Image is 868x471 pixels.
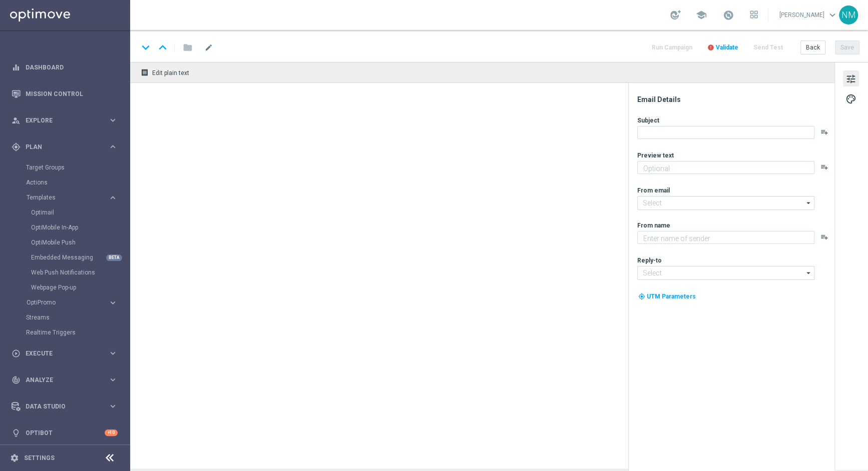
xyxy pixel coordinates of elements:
a: [PERSON_NAME]keyboard_arrow_down [778,7,839,22]
a: Streams [26,313,104,321]
span: Edit plain text [152,69,189,76]
a: OptiMobile In-App [31,223,104,231]
span: palette [845,92,856,105]
i: track_changes [12,375,21,384]
span: Explore [26,117,108,123]
button: palette [843,90,859,106]
i: playlist_add [820,163,828,171]
div: OptiMobile Push [31,235,129,250]
i: settings [10,453,19,462]
a: OptiMobile Push [31,238,104,246]
label: Subject [637,116,659,124]
label: From name [637,221,670,229]
i: play_circle_outline [12,349,21,358]
span: keyboard_arrow_down [827,9,838,20]
div: person_search Explore keyboard_arrow_right [11,116,118,124]
i: receipt [141,68,149,76]
i: equalizer [12,63,21,72]
span: Analyze [26,377,108,383]
div: OptiPromo [27,299,108,305]
a: Settings [24,455,55,461]
div: NM [839,5,858,24]
div: Plan [12,142,108,151]
div: Mission Control [12,80,118,107]
button: my_location UTM Parameters [637,291,697,302]
div: BETA [106,254,122,261]
button: equalizer Dashboard [11,63,118,71]
div: Templates [27,194,108,200]
div: Webpage Pop-up [31,280,129,295]
div: Data Studio keyboard_arrow_right [11,402,118,410]
div: OptiPromo [26,295,129,310]
i: keyboard_arrow_right [108,375,118,384]
i: keyboard_arrow_down [138,40,153,55]
span: Execute [26,350,108,356]
i: keyboard_arrow_up [155,40,170,55]
div: Templates [26,190,129,295]
i: gps_fixed [12,142,21,151]
button: receipt Edit plain text [138,66,194,79]
span: Plan [26,144,108,150]
button: play_circle_outline Execute keyboard_arrow_right [11,349,118,357]
button: Back [800,40,825,54]
i: keyboard_arrow_right [108,348,118,358]
span: UTM Parameters [647,293,696,300]
div: Data Studio [12,402,108,411]
label: Preview text [637,151,674,159]
a: Optimail [31,208,104,216]
button: gps_fixed Plan keyboard_arrow_right [11,143,118,151]
div: Target Groups [26,160,129,175]
i: my_location [638,293,645,300]
button: Save [835,40,859,54]
i: lightbulb [12,428,21,437]
span: mode_edit [204,43,213,52]
i: person_search [12,116,21,125]
label: Reply-to [637,256,662,264]
span: tune [845,72,856,85]
a: Optibot [26,419,105,446]
button: error Validate [706,41,740,54]
a: Target Groups [26,163,104,171]
button: tune [843,70,859,86]
span: Templates [27,194,98,200]
span: school [696,9,707,20]
div: Web Push Notifications [31,265,129,280]
i: playlist_add [820,128,828,136]
div: OptiMobile In-App [31,220,129,235]
span: OptiPromo [27,299,98,305]
input: Select [637,196,814,210]
button: Templates keyboard_arrow_right [26,193,118,201]
i: arrow_drop_down [804,196,814,209]
i: keyboard_arrow_right [108,115,118,125]
a: Dashboard [26,54,118,80]
div: Execute [12,349,108,358]
a: Embedded Messaging [31,253,104,261]
div: OptiPromo keyboard_arrow_right [26,298,118,306]
span: Data Studio [26,403,108,409]
button: Mission Control [11,90,118,98]
div: Email Details [637,95,833,104]
div: +10 [105,429,118,436]
a: Web Push Notifications [31,268,104,276]
div: Streams [26,310,129,325]
a: Actions [26,178,104,186]
div: Analyze [12,375,108,384]
div: Optibot [12,419,118,446]
div: Optimail [31,205,129,220]
div: lightbulb Optibot +10 [11,429,118,437]
button: track_changes Analyze keyboard_arrow_right [11,376,118,384]
i: keyboard_arrow_right [108,401,118,411]
button: playlist_add [820,233,828,241]
i: keyboard_arrow_right [108,193,118,202]
i: keyboard_arrow_right [108,298,118,307]
a: Webpage Pop-up [31,283,104,291]
input: Select [637,266,814,280]
i: arrow_drop_down [804,266,814,279]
